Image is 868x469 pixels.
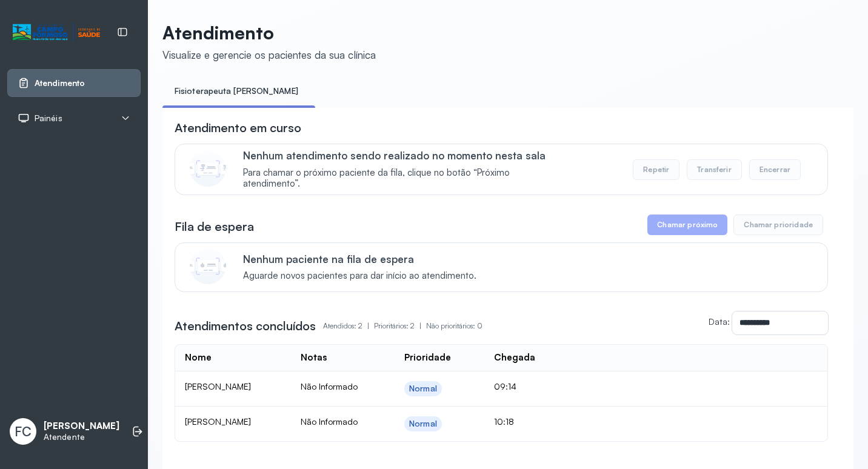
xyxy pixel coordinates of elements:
[733,215,823,235] button: Chamar prioridade
[13,22,100,42] img: Logotipo do estabelecimento
[323,318,374,334] p: Atendidos: 2
[190,248,226,284] img: Imagem de CalloutCard
[175,119,301,136] h3: Atendimento em curso
[647,215,727,235] button: Chamar próximo
[243,253,476,265] p: Nenhum paciente na fila de espera
[374,318,426,334] p: Prioritários: 2
[243,149,564,162] p: Nenhum atendimento sendo realizado no momento nesta sala
[185,352,212,364] div: Nome
[190,150,226,187] img: Imagem de CalloutCard
[426,318,482,334] p: Não prioritários: 0
[162,81,310,101] a: Fisioterapeuta [PERSON_NAME]
[301,416,358,427] span: Não Informado
[749,159,801,180] button: Encerrar
[301,352,327,364] div: Notas
[301,381,358,391] span: Não Informado
[404,352,451,364] div: Prioridade
[409,419,437,429] div: Normal
[175,218,254,235] h3: Fila de espera
[243,270,476,282] span: Aguarde novos pacientes para dar início ao atendimento.
[494,381,516,391] span: 09:14
[367,321,369,330] span: |
[18,77,130,89] a: Atendimento
[35,78,85,88] span: Atendimento
[687,159,742,180] button: Transferir
[162,48,376,61] div: Visualize e gerencie os pacientes da sua clínica
[44,432,119,442] p: Atendente
[494,416,514,427] span: 10:18
[162,22,376,44] p: Atendimento
[185,381,251,391] span: [PERSON_NAME]
[409,384,437,394] div: Normal
[175,318,316,334] h3: Atendimentos concluídos
[243,167,564,190] span: Para chamar o próximo paciente da fila, clique no botão “Próximo atendimento”.
[419,321,421,330] span: |
[44,421,119,432] p: [PERSON_NAME]
[633,159,679,180] button: Repetir
[35,113,62,124] span: Painéis
[709,316,730,327] label: Data:
[494,352,535,364] div: Chegada
[185,416,251,427] span: [PERSON_NAME]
